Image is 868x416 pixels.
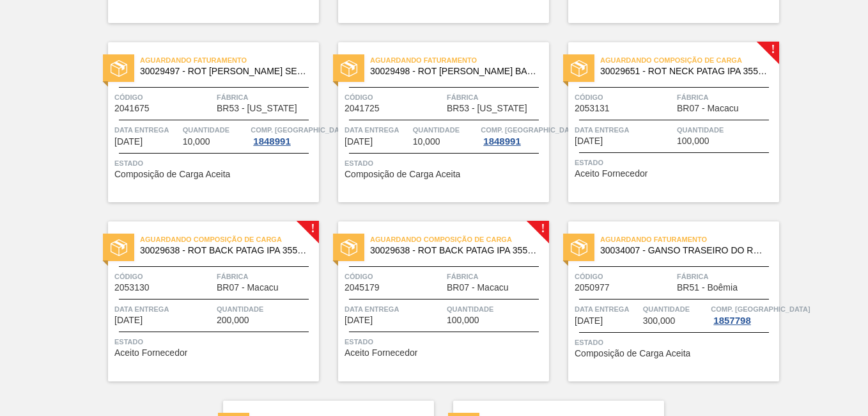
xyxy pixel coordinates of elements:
span: 30029651 - ROT NECK PATAG IPA 355 ML NIV24 [600,67,769,76]
span: 2053131 [575,104,610,113]
span: Aguardando Composição de Carga [140,233,319,246]
span: 30029497 - ROT BOPP FRONT GRAVETERO 600ML [140,67,309,76]
span: BR53 - Colorado [217,104,297,113]
span: Data Entrega [345,124,410,136]
a: estadoAguardando Faturamento30029497 - ROT [PERSON_NAME] SEPULTURA FRONTAL 600MLCódigo2041675Fábr... [89,42,319,202]
span: Status [575,156,776,169]
span: Quantidade [413,124,478,136]
span: Quantidade [677,124,776,136]
span: BR07 - Macacu [217,283,278,292]
span: 100,000 [677,136,709,146]
span: Data Entrega [114,124,180,136]
span: Código [114,91,213,104]
a: estadoAguardando Faturamento30029498 - ROT [PERSON_NAME] BACK GRAVETERO 600MLCódigo2041725Fábrica... [319,42,549,202]
span: Composição de Carga Aceita [345,170,460,179]
div: 1848991 [481,136,523,147]
span: Status [114,335,316,348]
span: Status [575,336,776,349]
span: Aceito Fornecedor [575,169,647,179]
a: Comp. [GEOGRAPHIC_DATA]1848991 [251,124,316,147]
span: Composição de Carga Aceita [575,349,690,358]
img: estado [341,60,357,77]
a: !estadoAguardando Composição de Carga30029638 - ROT BACK PATAG IPA 355ML NIV24Código2053130Fábric... [89,221,319,381]
span: Status [345,335,546,348]
span: Comp. Carga [251,124,350,136]
span: BR53 - Colorado [447,104,527,113]
div: 1848991 [251,136,293,147]
span: Quantidade [217,303,316,316]
span: Aguardando Composição de Carga [600,54,779,67]
span: 30029638 - ROT BACK PATAG IPA 355ML NIV24 [140,246,309,255]
span: Código [114,270,213,283]
span: Status [345,157,546,170]
span: Comp. Carga [481,124,580,136]
a: !estadoAguardando Composição de Carga30029638 - ROT BACK PATAG IPA 355ML NIV24Código2045179Fábric... [319,221,549,381]
span: 13/10/2025 [114,137,143,147]
span: Composição de Carga Aceita [114,170,230,179]
span: 30029498 - ROT BOPP BACK GRAVETERO 600ML [370,67,539,76]
span: 2041675 [114,104,150,113]
span: 21/10/2025 [114,316,143,325]
span: Aguardando Faturamento [140,54,319,67]
span: Aguardando Composição de Carga [370,233,549,246]
span: 13/10/2025 [345,137,373,147]
span: Fábrica [677,91,776,104]
span: Fábrica [447,91,546,104]
span: 30034007 - ROT BOPP BACK GOOSE MID 355ML N25 [600,246,769,255]
span: 10,000 [413,137,440,147]
span: Data Entrega [114,303,213,316]
span: Quantidade [183,124,248,136]
span: Fábrica [677,270,776,283]
span: Aguardando Faturamento [600,233,779,246]
span: Status [114,157,316,170]
span: Código [575,91,674,104]
span: BR51 - Bohemia [677,283,738,292]
a: !estadoAguardando Composição de Carga30029651 - ROT NECK PATAG IPA 355 ML NIV24Código2053131Fábri... [549,42,779,202]
img: estado [111,60,127,77]
a: estadoAguardando Faturamento30034007 - GANSO TRASEIRO DO ROT [PERSON_NAME] MEADOS DE 355ML N25Cód... [549,221,779,381]
span: Código [575,270,674,283]
span: 2053130 [114,283,150,292]
span: Código [345,91,444,104]
span: 2045179 [345,283,380,292]
img: estado [341,239,357,256]
a: Comp. [GEOGRAPHIC_DATA]1857798 [711,303,776,326]
span: Data Entrega [575,303,640,316]
span: Aceito Fornecedor [114,348,187,358]
img: estado [111,239,127,256]
img: estado [571,60,587,77]
span: Fábrica [447,270,546,283]
span: Comp. Carga [711,303,810,316]
span: BR07 - Macacu [447,283,508,292]
a: Comp. [GEOGRAPHIC_DATA]1848991 [481,124,546,147]
span: 30029638 - ROT BACK PATAG IPA 355ML NIV24 [370,246,539,255]
span: 2041725 [345,104,380,113]
span: BR07 - Macacu [677,104,738,113]
span: 300,000 [643,316,676,326]
span: Código [345,270,444,283]
span: Data Entrega [575,124,674,136]
span: 100,000 [447,316,479,325]
span: 27/10/2025 [575,316,603,326]
span: Aceito Fornecedor [345,348,417,358]
span: 200,000 [217,316,249,325]
span: 10,000 [183,137,210,147]
span: Quantidade [447,303,546,316]
span: 2050977 [575,283,610,292]
span: Fábrica [217,270,316,283]
span: 21/10/2025 [575,136,603,146]
img: estado [571,239,587,256]
span: Data Entrega [345,303,444,316]
span: Aguardando Faturamento [370,54,549,67]
span: 23/10/2025 [345,316,373,325]
span: Quantidade [643,303,708,316]
span: Fábrica [217,91,316,104]
div: 1857798 [711,316,753,326]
